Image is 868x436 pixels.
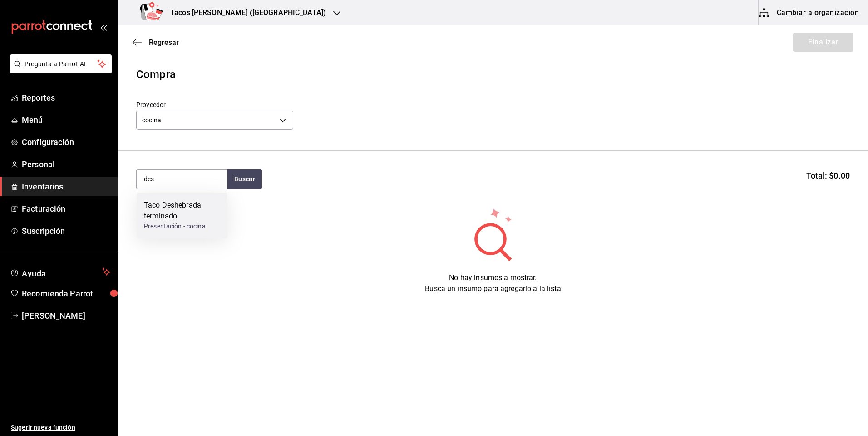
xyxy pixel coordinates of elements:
[11,423,110,432] span: Sugerir nueva función
[22,114,110,126] span: Menú
[227,169,262,189] button: Buscar
[10,54,112,73] button: Pregunta a Parrot AI
[149,38,179,47] span: Regresar
[144,200,220,222] div: Taco Deshebrada terminado
[137,170,227,189] input: Buscar insumo
[425,273,561,293] span: No hay insumos a mostrar. Busca un insumo para agregarlo a la lista
[25,59,98,69] span: Pregunta a Parrot AI
[136,111,293,130] div: cocina
[22,136,110,148] span: Configuración
[22,158,110,170] span: Personal
[22,203,110,215] span: Facturación
[6,66,112,75] a: Pregunta a Parrot AI
[22,225,110,237] span: Suscripción
[136,102,293,108] label: Proveedor
[100,24,107,31] button: open_drawer_menu
[163,7,326,18] h3: Tacos [PERSON_NAME] ([GEOGRAPHIC_DATA])
[136,66,850,82] div: Compra
[22,92,110,104] span: Reportes
[22,266,99,277] span: Ayuda
[806,170,850,182] span: Total: $0.00
[144,222,220,231] div: Presentación - cocina
[22,180,110,193] span: Inventarios
[22,310,110,322] span: [PERSON_NAME]
[22,287,110,300] span: Recomienda Parrot
[133,38,179,47] button: Regresar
